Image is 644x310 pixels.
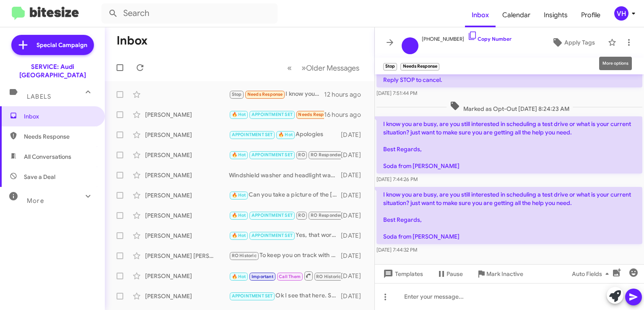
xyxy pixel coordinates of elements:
span: RO Historic [232,253,257,258]
span: More [27,197,44,205]
div: [PERSON_NAME] [145,191,229,200]
a: Calendar [496,3,537,27]
span: APPOINTMENT SET [252,152,293,158]
span: All Conversations [24,152,71,161]
span: Stop [232,92,242,97]
span: 🔥 Hot [232,192,246,198]
div: [PERSON_NAME] [145,211,229,220]
a: Copy Number [467,36,512,42]
a: Insights [537,3,574,27]
div: Yes, that works! See you [DATE] 8:30AM. [229,231,341,240]
span: Call Them [279,274,301,279]
span: Mark Inactive [486,266,523,281]
span: Needs Response [24,132,95,141]
button: Pause [430,266,470,281]
a: Profile [574,3,607,27]
span: Labels [27,93,51,100]
div: [PERSON_NAME] [PERSON_NAME] [145,252,229,260]
p: I know you are busy, are you still interested in scheduling a test drive or what is your current ... [377,116,642,173]
span: Save a Deal [24,173,55,181]
nav: Page navigation example [283,59,364,76]
p: I know you are busy, are you still interested in scheduling a test drive or what is your current ... [377,187,642,244]
div: [PERSON_NAME] [145,171,229,179]
span: [DATE] 7:44:32 PM [377,247,417,253]
button: VH [607,6,635,21]
span: Inbox [24,112,95,121]
div: [DATE] [341,131,368,139]
div: [DATE] [341,292,368,300]
div: [PERSON_NAME] [145,131,229,139]
a: Special Campaign [11,35,94,55]
div: Ok I see that here. Sorry, this was an automated message. See you [DATE]! [229,291,341,301]
span: 🔥 Hot [232,233,246,238]
div: Windshield washer and headlight washing system - Add fluid if necessary; Check adjustment and fun... [229,171,341,179]
span: Apply Tags [564,35,595,50]
button: Auto Fields [565,266,619,281]
span: APPOINTMENT SET [252,233,293,238]
div: [DATE] [341,191,368,200]
div: [DATE] [341,252,368,260]
span: Pause [447,266,463,281]
span: [DATE] 7:51:44 PM [377,90,417,96]
span: Important [252,274,273,279]
a: Inbox [465,3,496,27]
div: Inbound Call [229,210,341,220]
div: [DATE] [341,211,368,220]
span: RO Responded [311,213,343,218]
div: [PERSON_NAME] [145,292,229,300]
span: « [287,63,292,73]
span: Templates [382,266,423,281]
div: [PERSON_NAME] [145,272,229,280]
span: Special Campaign [36,41,87,49]
div: [DATE] [341,272,368,280]
div: 12 hours ago [324,90,368,99]
div: [DATE] [341,171,368,179]
div: [DATE] [341,231,368,240]
span: RO Historic [316,274,341,279]
small: Needs Response [400,63,439,71]
span: APPOINTMENT SET [252,213,293,218]
div: [PERSON_NAME] [145,231,229,240]
span: 🔥 Hot [232,152,246,158]
span: Needs Response [247,92,283,97]
div: Just a friendly reminder that your annual service is due soon. Your last service was on [DATE]. I... [229,271,341,281]
div: I know you are busy, are you still interested in scheduling a test drive or what is your current ... [229,89,324,99]
button: Next [296,59,364,76]
span: Needs Response [298,112,334,117]
div: To keep you on track with regular service maintenance on your vehicle, we recommend from 1 year o... [229,251,341,260]
input: Search [101,3,278,24]
div: Apologies [229,130,341,139]
span: RO Responded [311,152,343,158]
span: RO [298,213,305,218]
span: APPOINTMENT SET [232,132,273,137]
div: [PERSON_NAME] [145,110,229,119]
span: Older Messages [306,63,359,73]
span: 🔥 Hot [232,274,246,279]
button: Previous [282,59,297,76]
span: Auto Fields [572,266,612,281]
span: RO [298,152,305,158]
div: Can you take a picture of the [MEDICAL_DATA] check results so we know how to proceed? [229,190,341,200]
span: 🔥 Hot [232,112,246,117]
button: Apply Tags [542,35,604,50]
span: 🔥 Hot [232,213,246,218]
span: [DATE] 7:44:26 PM [377,176,418,182]
div: VH [614,6,628,21]
div: [PERSON_NAME] [145,151,229,159]
span: APPOINTMENT SET [252,112,293,117]
span: [PHONE_NUMBER] [422,31,512,43]
span: APPOINTMENT SET [232,293,273,299]
button: Mark Inactive [470,266,530,281]
button: Templates [375,266,430,281]
div: 16 hours ago [324,110,368,119]
small: Stop [383,63,397,71]
span: Marked as Opt-Out [DATE] 8:24:23 AM [447,101,573,113]
div: Coming now [229,150,341,160]
span: » [301,63,306,73]
div: [DATE] [341,151,368,159]
h1: Inbox [117,34,148,47]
